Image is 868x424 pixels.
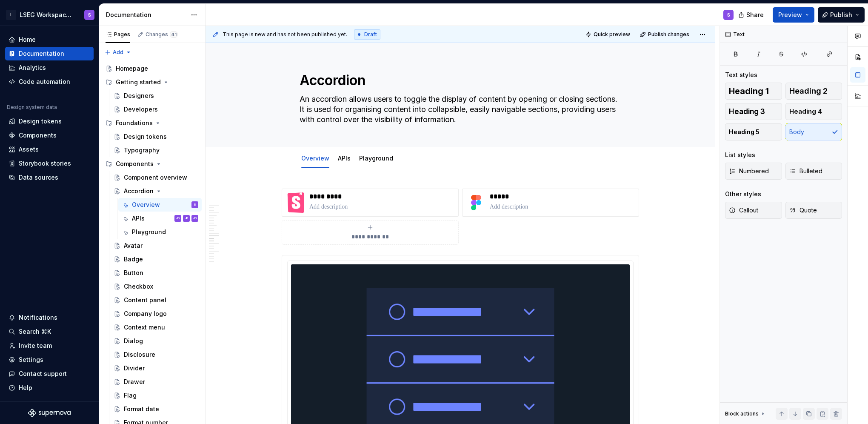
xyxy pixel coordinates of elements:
[110,293,202,307] a: Content panel
[5,381,94,395] button: Help
[19,35,36,44] div: Home
[176,214,180,223] div: JD
[116,160,154,168] div: Components
[124,364,145,372] div: Divider
[356,149,397,167] div: Playground
[124,255,143,264] div: Badge
[286,192,306,213] img: 32f07401-7774-451d-8a93-e2a2355cc492.svg
[734,7,769,23] button: Share
[118,212,202,225] a: APIsJDJDJD
[301,155,329,162] a: Overview
[116,64,148,73] div: Homepage
[113,49,123,56] span: Add
[124,391,137,400] div: Flag
[110,184,202,198] a: Accordion
[19,327,51,336] div: Search ⌘K
[102,75,202,89] div: Getting started
[28,409,71,417] svg: Supernova Logo
[5,115,94,128] a: Design tokens
[789,167,822,175] span: Bulleted
[19,370,67,378] div: Contact support
[124,241,143,250] div: Avatar
[194,201,196,209] div: S
[116,78,161,86] div: Getting started
[110,307,202,321] a: Company logo
[132,201,160,209] div: Overview
[110,171,202,184] a: Component overview
[5,157,94,170] a: Storybook stories
[818,7,865,23] button: Publish
[110,334,202,348] a: Dialog
[19,341,52,350] div: Invite team
[773,7,814,23] button: Preview
[106,11,186,19] div: Documentation
[785,202,842,219] button: Quote
[830,11,852,19] span: Publish
[5,339,94,352] a: Invite team
[19,77,70,86] div: Code automation
[338,155,351,162] a: APIs
[124,337,143,345] div: Dialog
[110,239,202,252] a: Avatar
[146,31,178,38] div: Changes
[102,157,202,171] div: Components
[637,29,693,40] button: Publish changes
[110,266,202,280] a: Button
[102,116,202,130] div: Foundations
[5,75,94,89] a: Code automation
[124,173,187,182] div: Component overview
[124,92,154,100] div: Designers
[124,146,160,155] div: Typography
[110,252,202,266] a: Badge
[583,29,634,40] button: Quick preview
[746,11,764,19] span: Share
[359,155,393,162] a: Playground
[729,128,759,136] span: Heading 5
[5,353,94,367] a: Settings
[727,11,730,18] div: S
[725,103,782,120] button: Heading 3
[110,389,202,402] a: Flag
[110,348,202,361] a: Disclosure
[298,92,620,126] textarea: An accordion allows users to toggle the display of content by opening or closing sections. It is ...
[124,132,167,141] div: Design tokens
[725,408,766,420] div: Block actions
[124,269,143,277] div: Button
[124,405,159,413] div: Format date
[110,130,202,143] a: Design tokens
[5,171,94,184] a: Data sources
[594,31,630,38] span: Quick preview
[7,104,57,111] div: Design system data
[785,103,842,120] button: Heading 4
[110,375,202,389] a: Drawer
[6,10,16,20] div: L
[19,49,64,58] div: Documentation
[729,107,765,116] span: Heading 3
[725,410,759,417] div: Block actions
[364,31,377,38] span: Draft
[19,355,43,364] div: Settings
[5,61,94,74] a: Analytics
[5,47,94,60] a: Documentation
[106,31,130,38] div: Pages
[110,103,202,116] a: Developers
[124,350,155,359] div: Disclosure
[132,228,166,236] div: Playground
[298,70,620,91] textarea: Accordion
[729,87,769,95] span: Heading 1
[725,123,782,140] button: Heading 5
[102,46,134,58] button: Add
[110,321,202,334] a: Context menu
[124,309,167,318] div: Company logo
[102,62,202,75] a: Homepage
[20,11,74,19] div: LSEG Workspace Design System
[725,163,782,180] button: Numbered
[298,149,333,167] div: Overview
[193,214,197,223] div: JD
[19,313,57,322] div: Notifications
[118,198,202,212] a: OverviewS
[19,131,57,140] div: Components
[124,187,154,195] div: Accordion
[725,190,761,198] div: Other styles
